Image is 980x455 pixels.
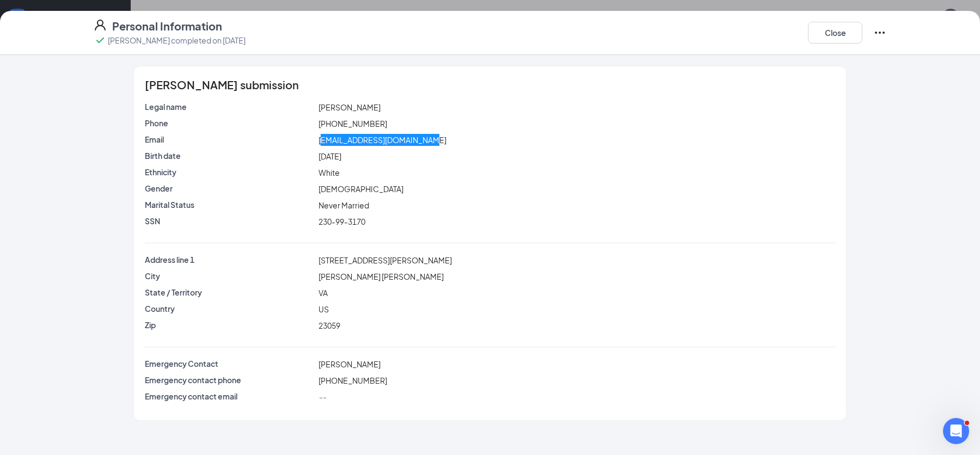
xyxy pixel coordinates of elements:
[145,319,314,330] p: Zip
[318,304,329,314] span: US
[145,79,299,90] span: [PERSON_NAME] submission
[318,359,381,369] span: [PERSON_NAME]
[112,19,222,34] h4: Personal Information
[318,168,340,177] span: White
[145,199,314,210] p: Marital Status
[318,272,444,281] span: [PERSON_NAME] [PERSON_NAME]
[145,270,314,281] p: City
[145,303,314,314] p: Country
[145,358,314,369] p: Emergency Contact
[94,19,107,32] svg: User
[873,26,886,39] svg: Ellipses
[318,376,387,385] span: [PHONE_NUMBER]
[318,321,340,330] span: 23059
[145,134,314,145] p: Email
[943,418,969,444] iframe: Intercom live chat
[145,101,314,112] p: Legal name
[318,102,381,112] span: [PERSON_NAME]
[145,216,314,226] p: SSN
[145,183,314,194] p: Gender
[318,151,341,161] span: [DATE]
[94,34,107,47] svg: Checkmark
[808,22,862,44] button: Close
[318,255,452,265] span: [STREET_ADDRESS][PERSON_NAME]
[145,254,314,265] p: Address line 1
[318,119,387,128] span: [PHONE_NUMBER]
[318,392,326,402] span: --
[318,288,328,298] span: VA
[318,184,403,194] span: [DEMOGRAPHIC_DATA]
[145,287,314,298] p: State / Territory
[318,200,369,210] span: Never Married
[108,35,246,46] p: [PERSON_NAME] completed on [DATE]
[318,217,365,226] span: 230-99-3170
[145,374,314,385] p: Emergency contact phone
[318,135,446,145] span: [EMAIL_ADDRESS][DOMAIN_NAME]
[145,167,314,177] p: Ethnicity
[145,150,314,161] p: Birth date
[145,391,314,402] p: Emergency contact email
[145,118,314,128] p: Phone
